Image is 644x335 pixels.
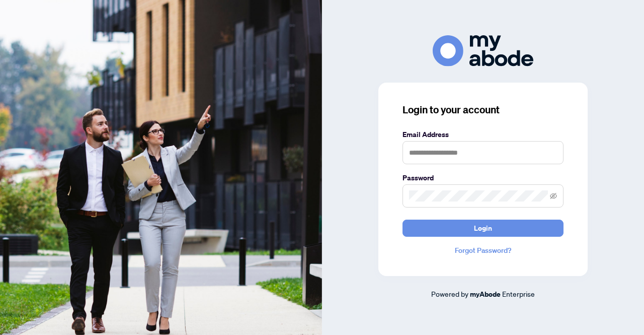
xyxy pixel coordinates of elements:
img: ma-logo [433,35,533,66]
span: Enterprise [502,289,535,298]
span: eye-invisible [550,192,557,199]
a: Forgot Password? [403,245,563,256]
a: myAbode [470,289,501,300]
label: Email Address [403,129,563,140]
label: Password [403,172,563,183]
h3: Login to your account [403,103,563,117]
span: Login [474,220,492,236]
span: Powered by [431,289,468,298]
button: Login [403,220,563,237]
